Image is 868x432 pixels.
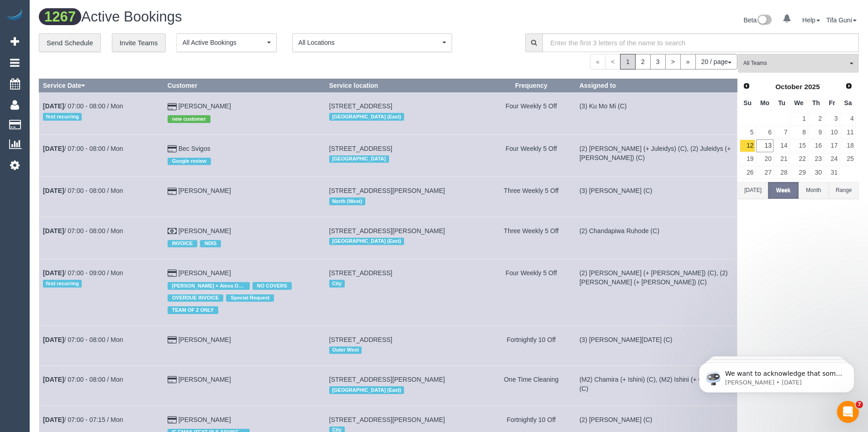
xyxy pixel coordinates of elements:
[325,259,487,325] td: Service location
[168,294,224,302] span: OVERDUE INVOICE
[487,366,575,405] td: Frequency
[841,113,856,125] a: 4
[650,54,666,69] a: 3
[39,33,101,53] a: Send Schedule
[43,145,64,152] b: [DATE]
[179,145,210,152] a: Bec Svigos
[542,33,859,52] input: Enter the first 3 letters of the name to search
[329,195,483,207] div: Location
[329,155,389,163] span: [GEOGRAPHIC_DATA]
[829,182,859,199] button: Range
[43,145,123,152] a: [DATE]/ 07:00 - 08:00 / Mon
[841,126,856,139] a: 11
[590,54,605,69] span: «
[329,386,404,394] span: [GEOGRAPHIC_DATA] (East)
[325,366,487,405] td: Service location
[40,27,157,152] span: We want to acknowledge that some users may be experiencing lag or slower performance in our softw...
[740,166,755,179] a: 26
[200,240,221,247] span: NDIS
[292,33,452,52] button: All Locations
[575,217,737,259] td: Assigned to
[179,227,231,235] a: [PERSON_NAME]
[329,344,483,356] div: Location
[325,134,487,176] td: Service location
[620,54,636,69] span: 1
[40,35,158,43] p: Message from Ellie, sent 2w ago
[43,416,64,423] b: [DATE]
[43,113,82,120] span: first recurring
[738,54,859,68] ol: All Teams
[253,282,292,289] span: NO COVERS
[168,104,177,110] i: Credit Card Payment
[43,187,64,194] b: [DATE]
[329,416,445,423] span: [STREET_ADDRESS][PERSON_NAME]
[829,99,835,107] span: Friday
[575,134,737,176] td: Assigned to
[329,280,345,287] span: City
[790,139,807,152] a: 15
[845,82,852,90] span: Next
[43,280,82,287] span: first recurring
[790,166,807,179] a: 29
[790,113,807,125] a: 1
[680,54,696,69] a: »
[163,79,325,92] th: Customer
[39,8,81,25] span: 1267
[329,187,445,194] span: [STREET_ADDRESS][PERSON_NAME]
[43,102,64,110] b: [DATE]
[329,347,362,354] span: Outer West
[590,54,737,69] nav: Pagination navigation
[39,177,164,217] td: Schedule date
[825,153,840,165] a: 24
[487,217,575,259] td: Frequency
[329,384,483,396] div: Location
[168,270,177,277] i: Credit Card Payment
[837,401,859,423] iframe: Intercom live chat
[176,33,277,52] button: All Active Bookings
[329,235,483,247] div: Location
[809,113,824,125] a: 2
[329,145,392,152] span: [STREET_ADDRESS]
[575,79,737,92] th: Assigned to
[39,79,164,92] th: Service Date
[809,153,824,165] a: 23
[179,102,231,110] a: [PERSON_NAME]
[575,92,737,134] td: Assigned to
[163,92,325,134] td: Customer
[329,238,404,245] span: [GEOGRAPHIC_DATA] (East)
[743,16,772,24] a: Beta
[39,325,164,365] td: Schedule date
[329,197,365,205] span: North (West)
[168,337,177,343] i: Credit Card Payment
[809,166,824,179] a: 30
[325,217,487,259] td: Service location
[740,80,753,93] a: Prev
[740,153,755,165] a: 19
[575,177,737,217] td: Assigned to
[665,54,681,69] a: >
[298,38,440,47] span: All Locations
[163,177,325,217] td: Customer
[812,99,820,107] span: Thursday
[329,376,445,383] span: [STREET_ADDRESS][PERSON_NAME]
[740,126,755,139] a: 5
[325,177,487,217] td: Service location
[325,325,487,365] td: Service location
[163,366,325,405] td: Customer
[774,166,789,179] a: 28
[487,134,575,176] td: Frequency
[575,366,737,405] td: Assigned to
[743,82,750,90] span: Prev
[740,139,755,152] a: 12
[168,188,177,195] i: Credit Card Payment
[329,153,483,165] div: Location
[756,166,773,179] a: 27
[43,376,64,383] b: [DATE]
[168,228,177,235] i: Check Payment
[775,83,802,91] span: October
[112,33,166,53] a: Invite Teams
[844,99,852,107] span: Saturday
[738,54,859,73] button: All Teams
